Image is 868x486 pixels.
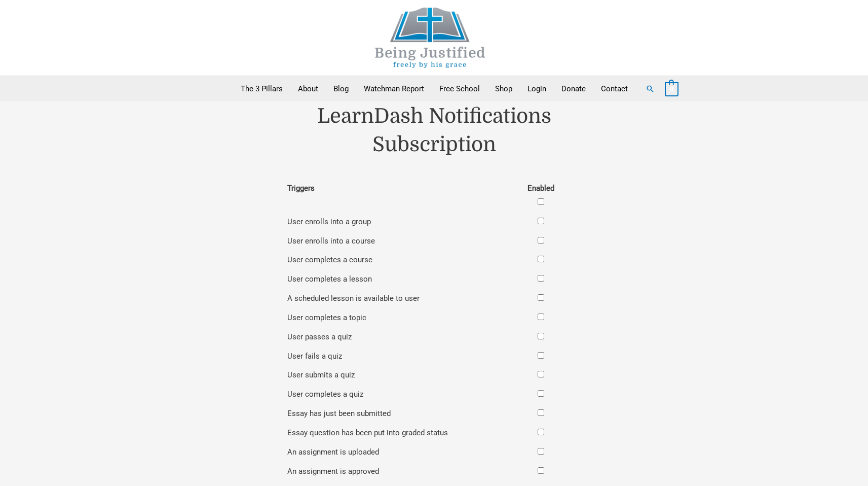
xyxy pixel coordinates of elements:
div: Essay question has been put into graded status [282,424,497,443]
div: An assignment is approved [282,462,497,481]
div: User submits a quiz [282,366,497,385]
a: Shop [487,76,520,101]
span: 0 [670,85,673,93]
div: An assignment is uploaded [282,443,497,462]
div: User enrolls into a course [282,232,497,251]
a: Free School [432,76,487,101]
div: A scheduled lesson is available to user [282,289,497,308]
div: User passes a quiz [282,328,497,347]
a: Watchman Report [356,76,432,101]
div: User enrolls into a group [282,213,497,232]
div: User completes a course [282,251,497,270]
div: User completes a lesson [282,270,497,289]
a: Login [520,76,554,101]
a: Search button [646,84,655,93]
h1: LearnDash Notifications Subscription [282,102,586,159]
a: The 3 Pillars [233,76,290,101]
div: Essay has just been submitted [282,404,497,424]
img: Being Justified [354,8,506,68]
div: User fails a quiz [282,347,497,366]
div: User completes a quiz [282,385,497,404]
nav: Primary Site Navigation [233,76,635,101]
a: Blog [326,76,356,101]
a: Donate [554,76,593,101]
div: User completes a topic [282,308,497,328]
a: About [290,76,326,101]
div: Enabled [501,182,581,196]
div: Triggers [282,179,497,213]
a: Contact [593,76,635,101]
a: View Shopping Cart, empty [665,84,678,93]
